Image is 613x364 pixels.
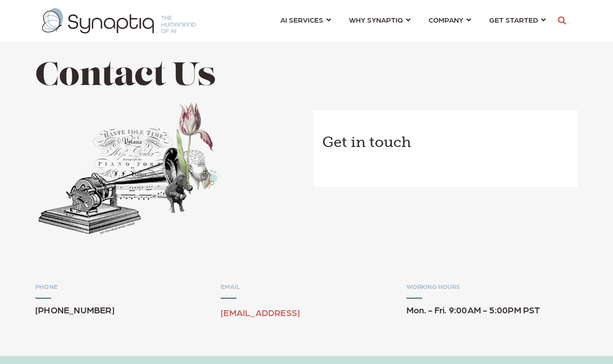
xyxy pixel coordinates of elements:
span: WHY SYNAPTIQ [349,14,403,26]
img: synaptiq logo-1 [42,8,196,33]
a: COMPANY [429,11,471,28]
span: PHONE [35,283,58,290]
a: AI SERVICES [280,11,331,28]
span: [PHONE_NUMBER] [35,304,114,315]
span: WORKING HOURS [406,283,461,290]
span: GET STARTED [489,14,538,26]
nav: menu [271,5,555,37]
h1: Contact Us [35,59,300,95]
a: GET STARTED [489,11,546,28]
img: Collage of phonograph, flowers, and elephant and a hand [35,99,223,238]
a: WHY SYNAPTIQ [349,11,410,28]
span: EMAIL [221,283,240,290]
h3: Get in touch [322,133,569,152]
span: AI SERVICES [280,14,323,26]
span: Mon. - Fri. 9:00AM - 5:00PM PST [406,304,540,315]
a: [EMAIL_ADDRESS] [221,307,300,318]
span: COMPANY [429,14,463,26]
